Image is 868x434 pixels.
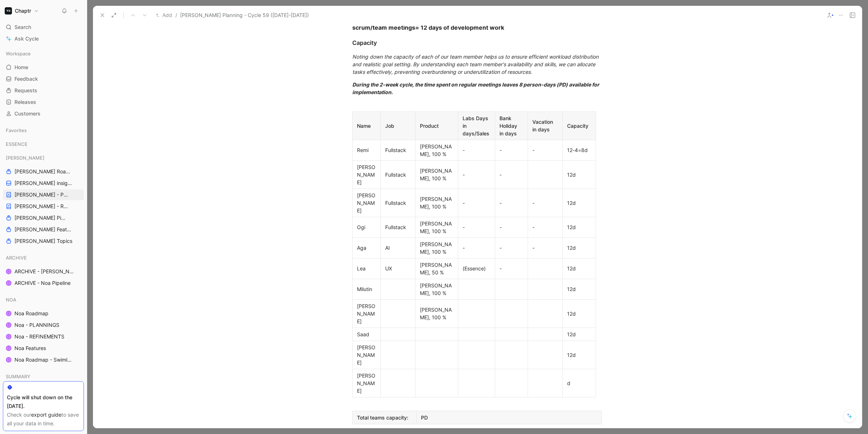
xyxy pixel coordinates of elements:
[14,23,31,31] span: Search
[3,278,84,288] a: ARCHIVE - Noa Pipeline
[420,122,454,130] div: Product
[3,152,84,247] div: [PERSON_NAME][PERSON_NAME] Roadmap - open items[PERSON_NAME] insights[PERSON_NAME] - PLANNINGS[PE...
[14,214,67,222] span: [PERSON_NAME] Pipeline
[421,414,597,421] div: PD
[532,118,558,133] div: Vacation in days
[567,146,591,154] div: 12-4=8d
[463,265,490,272] div: (Essence)
[567,310,591,317] div: 12d
[357,122,376,130] div: Name
[352,15,600,31] strong: 4 weeks: 3 weeks, 1 week onsite meeting→ 20 days-5 days onsite meeting- 3 days for scrum/team mee...
[420,261,454,276] div: [PERSON_NAME], 50 %
[154,11,174,20] button: Add
[499,265,523,272] div: -
[3,224,84,235] a: [PERSON_NAME] Features
[463,146,490,154] div: -
[499,146,523,154] div: -
[463,199,490,207] div: -
[14,226,74,233] span: [PERSON_NAME] Features
[7,410,80,428] div: Check our to save all your data in time.
[499,223,523,231] div: -
[357,146,376,154] div: Remi
[567,244,591,252] div: 12d
[567,265,591,272] div: 12d
[357,344,376,366] div: [PERSON_NAME]
[180,11,309,20] span: [PERSON_NAME] Planning - Cycle 59 ([DATE]-[DATE])
[14,110,41,117] span: Customers
[532,244,558,252] div: -
[385,122,411,130] div: Job
[463,114,490,137] div: Labs Days in days/Sales
[14,268,76,275] span: ARCHIVE - [PERSON_NAME] Pipeline
[3,33,84,44] a: Ask Cycle
[499,199,523,207] div: -
[385,171,411,178] div: Fullstack
[352,54,600,75] em: Noting down the capacity of each of our team member helps us to ensure efficient workload distrib...
[14,180,74,187] span: [PERSON_NAME] insights
[6,373,30,380] span: SUMMARY
[357,372,376,395] div: [PERSON_NAME]
[14,356,74,363] span: Noa Roadmap - Swimlanes
[532,223,558,231] div: -
[3,308,84,319] a: Noa Roadmap
[420,282,454,297] div: [PERSON_NAME], 100 %
[357,191,376,214] div: [PERSON_NAME]
[3,331,84,342] a: Noa - REFINEMENTS
[499,114,523,137] div: Bank Holiday in days
[6,254,27,261] span: ARCHIVE
[3,48,84,59] div: Workspace
[567,171,591,178] div: 12d
[3,212,84,223] a: [PERSON_NAME] Pipeline
[463,171,490,178] div: -
[3,166,84,177] a: [PERSON_NAME] Roadmap - open items
[3,73,84,84] a: Feedback
[3,108,84,119] a: Customers
[385,199,411,207] div: Fullstack
[420,220,454,235] div: [PERSON_NAME], 100 %
[6,154,44,161] span: [PERSON_NAME]
[357,414,412,421] div: Total teams capacity:
[14,87,37,94] span: Requests
[14,75,38,83] span: Feedback
[357,302,376,325] div: [PERSON_NAME]
[14,191,69,198] span: [PERSON_NAME] - PLANNINGS
[357,244,376,252] div: Aga
[3,178,84,189] a: [PERSON_NAME] insights
[420,195,454,210] div: [PERSON_NAME], 100 %
[175,11,177,20] span: /
[3,97,84,108] a: Releases
[352,38,603,47] div: Capacity
[3,252,84,263] div: ARCHIVE
[3,266,84,277] a: ARCHIVE - [PERSON_NAME] Pipeline
[385,223,411,231] div: Fullstack
[3,294,84,305] div: NOA
[3,354,84,365] a: Noa Roadmap - Swimlanes
[3,139,84,149] div: ESSENCE
[357,163,376,186] div: [PERSON_NAME]
[420,167,454,182] div: [PERSON_NAME], 100 %
[6,127,27,134] span: Favorites
[6,296,16,303] span: NOA
[14,203,70,210] span: [PERSON_NAME] - REFINEMENTS
[532,146,558,154] div: -
[357,285,376,293] div: Milutin
[3,252,84,288] div: ARCHIVEARCHIVE - [PERSON_NAME] PipelineARCHIVE - Noa Pipeline
[3,201,84,212] a: [PERSON_NAME] - REFINEMENTS
[3,62,84,73] a: Home
[3,236,84,247] a: [PERSON_NAME] Topics
[567,351,591,359] div: 12d
[14,98,36,106] span: Releases
[499,244,523,252] div: -
[5,7,12,14] img: Chaptr
[3,85,84,96] a: Requests
[14,310,48,317] span: Noa Roadmap
[3,343,84,354] a: Noa Features
[420,240,454,256] div: [PERSON_NAME], 100 %
[14,345,46,352] span: Noa Features
[385,244,411,252] div: AI
[3,294,84,365] div: NOANoa RoadmapNoa - PLANNINGSNoa - REFINEMENTSNoa FeaturesNoa Roadmap - Swimlanes
[420,306,454,321] div: [PERSON_NAME], 100 %
[14,333,64,340] span: Noa - REFINEMENTS
[3,320,84,330] a: Noa - PLANNINGS
[385,146,411,154] div: Fullstack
